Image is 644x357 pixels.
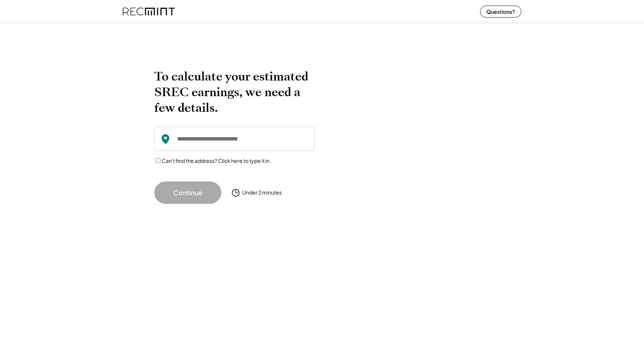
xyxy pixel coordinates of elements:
img: yH5BAEAAAAALAAAAAABAAEAAAIBRAA7 [333,69,479,188]
label: Can't find the address? Click here to type it in. [162,157,271,164]
img: recmint-logotype%403x%20%281%29.jpeg [123,1,175,21]
button: Questions? [480,6,521,18]
div: Under 2 minutes [242,189,282,196]
button: Continue [154,181,221,204]
h2: To calculate your estimated SREC earnings, we need a few details. [154,69,315,116]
